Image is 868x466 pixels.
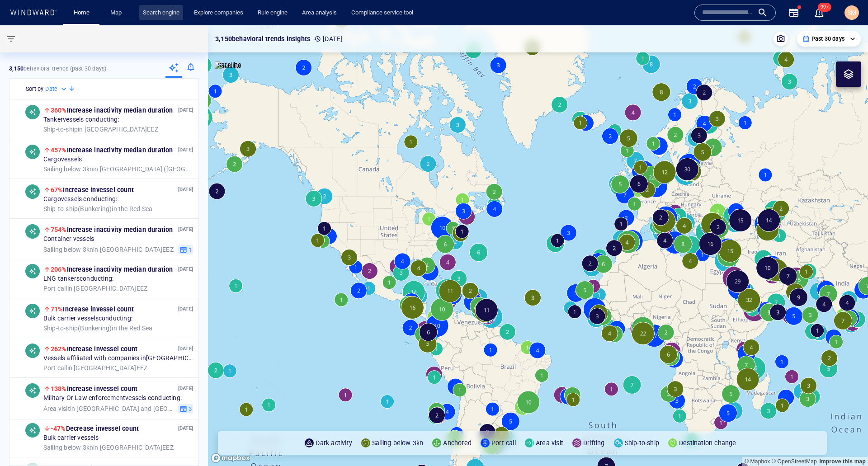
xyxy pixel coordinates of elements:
span: 99+ [818,3,831,12]
span: LNG tankers conducting: [43,275,113,283]
span: SM [847,9,856,16]
span: Tanker vessels conducting: [43,116,119,124]
span: Military Or Law enforcement vessels conducting: [43,394,182,402]
p: Area visit [536,438,563,448]
span: Sailing below 3kn [43,165,93,172]
p: [DATE] [178,225,193,234]
span: Sailing below 3kn [43,443,93,451]
span: 262% [51,345,67,353]
span: Bulk carrier vessels conducting: [43,315,132,323]
p: Drifting [583,438,605,448]
div: Notification center [814,7,825,18]
span: 754% [51,226,67,233]
p: Satellite [217,60,241,71]
a: Explore companies [190,5,247,21]
span: Bulk carrier vessels [43,434,99,442]
button: 3 [178,404,193,414]
span: 3 [187,405,192,413]
span: Area visit [43,405,70,412]
button: 1 [178,245,193,254]
span: in [GEOGRAPHIC_DATA] ([GEOGRAPHIC_DATA]) EEZ [43,165,193,173]
p: [DATE] [314,33,342,44]
span: Container vessels [43,235,94,243]
p: 3,150 behavioral trends insights [215,33,310,44]
span: Decrease in vessel count [51,425,139,432]
span: in the Red Sea [43,205,152,213]
p: [DATE] [178,265,193,273]
span: Port call [43,284,67,292]
span: 360% [51,107,67,114]
a: Map feedback [819,458,866,465]
span: in [GEOGRAPHIC_DATA] EEZ [43,284,147,292]
p: [DATE] [178,384,193,393]
span: Cargo vessels [43,155,82,164]
a: Compliance service tool [348,5,417,21]
p: Destination change [679,438,736,448]
p: [DATE] [178,106,193,114]
span: Sailing below 3kn [43,245,93,253]
span: Port call [43,364,67,371]
a: Mapbox logo [211,453,250,463]
span: Ship-to-ship ( Bunkering ) [43,205,112,212]
span: in [GEOGRAPHIC_DATA] EEZ [43,364,147,372]
span: Increase in vessel count [51,345,137,353]
span: Cargo vessels conducting: [43,195,118,203]
span: in [GEOGRAPHIC_DATA] and [GEOGRAPHIC_DATA] EEZ [43,405,175,413]
div: Date [45,85,68,94]
strong: 3,150 [9,65,24,72]
p: [DATE] [178,146,193,154]
iframe: Chat [830,425,861,459]
h6: Date [45,85,57,94]
p: behavioral trends (Past 30 days) [9,65,106,73]
a: Search engine [139,5,183,21]
button: Rule engine [254,5,291,21]
button: Home [67,5,96,21]
span: in the Red Sea [43,324,152,332]
span: 206% [51,266,67,273]
span: Increase in vessel count [51,186,134,193]
div: Past 30 days [802,35,855,43]
a: OpenStreetMap [772,458,817,465]
span: 1 [187,245,192,254]
a: Area analysis [298,5,340,21]
button: SM [843,4,861,22]
span: Increase in vessel count [51,385,137,392]
a: Map [107,5,128,21]
span: 138% [51,385,67,392]
span: in [GEOGRAPHIC_DATA] EEZ [43,443,174,452]
p: Past 30 days [811,35,844,43]
canvas: Map [208,25,868,466]
span: Ship-to-ship [43,125,78,132]
p: [DATE] [178,305,193,313]
button: Map [103,5,132,21]
img: satellite [215,61,241,71]
p: [DATE] [178,185,193,194]
span: in [GEOGRAPHIC_DATA] EEZ [43,245,174,254]
a: 99+ [812,5,826,20]
span: Increase in activity median duration [51,107,173,114]
span: Vessels affiliated with companies in [GEOGRAPHIC_DATA] conducting: [43,354,193,362]
p: Anchored [443,438,472,448]
p: Dark activity [316,438,352,448]
span: -47% [51,425,66,432]
span: 71% [51,306,63,313]
p: [DATE] [178,344,193,353]
p: [DATE] [178,424,193,433]
button: 99+ [814,7,825,18]
span: in [GEOGRAPHIC_DATA] EEZ [43,125,158,133]
span: 457% [51,146,67,154]
a: Mapbox [745,458,770,465]
span: Increase in activity median duration [51,226,173,233]
span: 67% [51,186,63,193]
span: Increase in activity median duration [51,146,173,154]
p: Port call [491,438,516,448]
h6: Sort by [26,85,43,94]
p: Sailing below 3kn [372,438,423,448]
a: Home [70,5,93,21]
span: Increase in vessel count [51,306,134,313]
span: Ship-to-ship ( Bunkering ) [43,324,112,331]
